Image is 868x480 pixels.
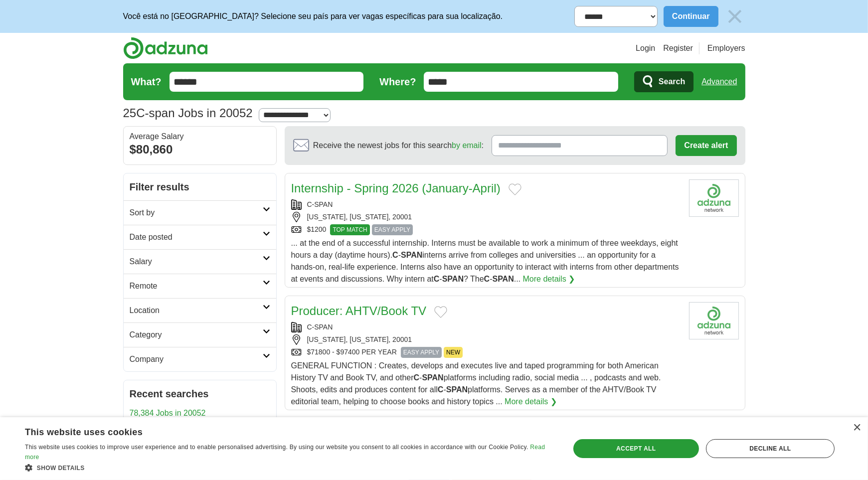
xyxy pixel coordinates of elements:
strong: C [484,275,490,283]
button: Create alert [676,135,736,156]
div: C-SPAN [291,322,681,332]
div: Average Salary [130,133,270,141]
div: C-SPAN [291,199,681,210]
a: Advanced [701,72,737,92]
a: Login [636,42,655,54]
strong: SPAN [493,275,514,283]
div: Decline all [706,439,835,458]
img: icon_close_no_bg.svg [724,6,745,27]
a: Company [124,347,276,371]
a: Employers [707,42,745,54]
div: Close [853,424,861,432]
a: Salary [124,249,276,274]
div: $1200 [291,224,681,235]
span: This website uses cookies to improve user experience and to enable personalised advertising. By u... [25,444,528,451]
span: NEW [444,347,463,358]
span: Search [659,72,685,92]
strong: C [392,251,398,259]
strong: C [434,275,440,283]
strong: SPAN [446,385,468,394]
img: Company logo [689,302,739,339]
h2: Location [130,305,263,317]
strong: SPAN [422,373,443,382]
button: Continuar [664,6,718,27]
div: [US_STATE], [US_STATE], 20001 [291,334,681,345]
strong: C [438,385,444,394]
span: EASY APPLY [372,224,413,235]
img: Company logo [689,179,739,217]
h2: Date posted [130,231,263,243]
h2: Company [130,353,263,365]
button: Add to favorite jobs [434,306,447,318]
h2: Filter results [124,173,276,200]
a: Register [663,42,693,54]
a: Date posted [124,225,276,249]
span: Show details [37,465,85,472]
h1: C-span Jobs in 20052 [123,106,253,120]
strong: SPAN [401,251,422,259]
img: Adzuna logo [123,37,208,59]
h2: Remote [130,280,263,292]
button: Search [634,71,694,92]
div: $71800 - $97400 PER YEAR [291,347,681,358]
span: 25 [123,104,137,122]
a: More details ❯ [523,273,575,285]
h2: Recent searches [130,386,270,401]
a: More details ❯ [505,396,557,408]
a: Category [124,322,276,347]
div: $80,860 [130,141,270,159]
strong: SPAN [442,275,464,283]
div: This website uses cookies [25,423,528,438]
span: Receive the newest jobs for this search : [313,140,484,152]
div: Show details [25,463,553,473]
label: What? [131,74,162,89]
div: Accept all [573,439,699,458]
button: Add to favorite jobs [509,183,521,195]
h2: Sort by [130,207,263,219]
a: 78,384 Jobs in 20052 [130,409,206,417]
span: ... at the end of a successful internship. Interns must be available to work a minimum of three w... [291,239,679,283]
a: Remote [124,274,276,298]
span: TOP MATCH [330,224,369,235]
a: Sort by [124,200,276,225]
span: EASY APPLY [401,347,442,358]
span: GENERAL FUNCTION : Creates, develops and executes live and taped programming for both American Hi... [291,361,661,406]
a: Producer: AHTV/Book TV [291,304,427,318]
strong: C [414,373,420,382]
h2: Category [130,329,263,341]
label: Where? [379,74,416,89]
h2: Salary [130,256,263,268]
a: by email [452,141,482,150]
div: [US_STATE], [US_STATE], 20001 [291,212,681,222]
a: Location [124,298,276,322]
a: Internship - Spring 2026 (January-April) [291,181,501,195]
p: Você está no [GEOGRAPHIC_DATA]? Selecione seu país para ver vagas específicas para sua localização. [123,10,503,22]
